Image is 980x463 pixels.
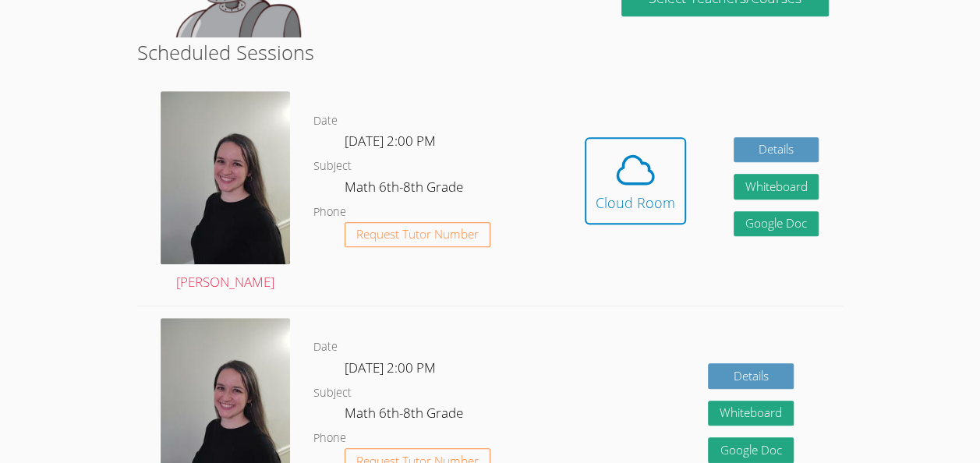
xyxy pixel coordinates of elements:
[734,174,819,200] button: Whiteboard
[313,203,346,222] dt: Phone
[345,222,490,248] button: Request Tutor Number
[734,211,819,237] a: Google Doc
[734,137,819,163] a: Details
[708,401,794,426] button: Whiteboard
[313,111,338,131] dt: Date
[345,402,466,429] dd: Math 6th-8th Grade
[313,383,352,403] dt: Subject
[596,192,675,214] div: Cloud Room
[313,157,352,176] dt: Subject
[708,363,794,389] a: Details
[345,359,436,376] span: [DATE] 2:00 PM
[356,228,479,240] span: Request Tutor Number
[345,132,436,150] span: [DATE] 2:00 PM
[313,429,346,448] dt: Phone
[585,137,686,224] button: Cloud Room
[345,176,466,203] dd: Math 6th-8th Grade
[708,437,794,463] a: Google Doc
[161,91,290,293] a: [PERSON_NAME]
[313,338,338,357] dt: Date
[137,37,843,67] h2: Scheduled Sessions
[161,91,290,264] img: avatar.png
